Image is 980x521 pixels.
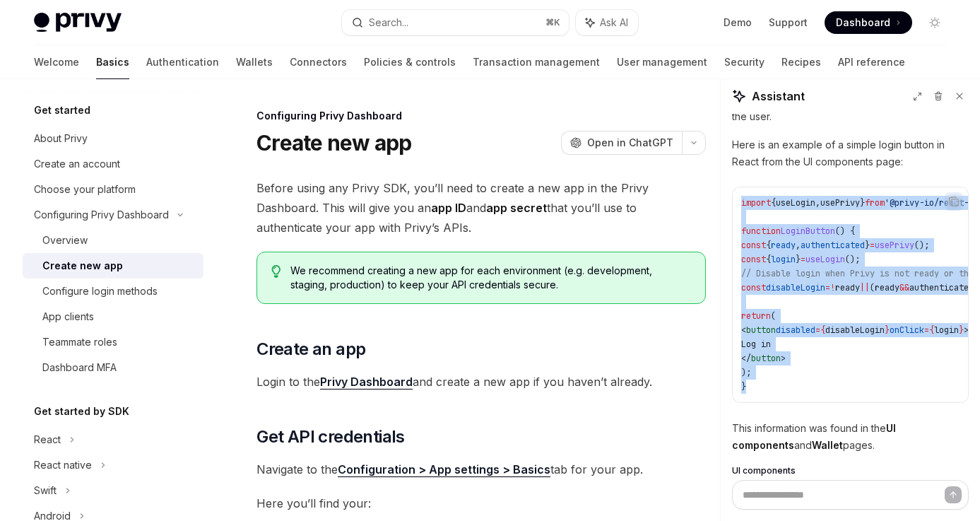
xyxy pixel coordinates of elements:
[431,201,466,215] strong: app ID
[369,14,408,31] div: Search...
[771,197,776,209] span: {
[741,254,766,265] span: const
[830,282,835,293] span: !
[781,226,835,237] span: LoginButton
[34,431,61,448] div: React
[914,240,929,251] span: ();
[236,45,273,79] a: Wallets
[805,254,845,265] span: useLogin
[801,254,805,265] span: =
[875,282,899,293] span: ready
[42,283,158,300] div: Configure login methods
[576,10,638,35] button: Ask AI
[42,308,94,325] div: App clients
[271,265,281,278] svg: Tip
[561,131,682,155] button: Open in ChatGPT
[34,45,79,79] a: Welcome
[741,353,751,364] span: </
[34,130,88,147] div: About Privy
[741,324,746,336] span: <
[34,403,129,420] h5: Get started by SDK
[42,257,123,274] div: Create new app
[771,254,796,265] span: login
[945,192,963,211] button: Copy the contents from the code block
[741,282,766,293] span: const
[23,279,203,304] a: Configure login methods
[771,310,776,322] span: (
[724,16,752,30] a: Demo
[929,324,934,336] span: {
[545,17,560,28] span: ⌘ K
[617,45,707,79] a: User management
[732,465,969,476] a: UI components
[924,324,929,336] span: =
[741,367,751,378] span: );
[23,253,203,279] a: Create new app
[836,16,890,30] span: Dashboard
[600,16,628,30] span: Ask AI
[870,282,875,293] span: (
[34,102,90,119] h5: Get started
[870,240,875,251] span: =
[741,240,766,251] span: const
[923,11,946,34] button: Toggle dark mode
[771,240,796,251] span: ready
[865,240,870,251] span: }
[256,459,706,479] span: Navigate to the tab for your app.
[825,324,885,336] span: disableLogin
[776,197,815,209] span: useLogin
[959,324,964,336] span: }
[256,338,365,361] span: Create an app
[23,304,203,329] a: App clients
[42,359,117,376] div: Dashboard MFA
[23,151,203,177] a: Create an account
[741,197,771,209] span: import
[146,45,219,79] a: Authentication
[724,45,764,79] a: Security
[732,465,796,476] span: UI components
[752,88,805,105] span: Assistant
[860,197,865,209] span: }
[909,282,974,293] span: authenticated
[290,45,347,79] a: Connectors
[34,181,136,198] div: Choose your platform
[732,420,969,454] p: This information was found in the and pages.
[741,226,781,237] span: function
[587,136,673,150] span: Open in ChatGPT
[256,130,412,156] h1: Create new app
[473,45,600,79] a: Transaction management
[825,11,912,34] a: Dashboard
[741,310,771,322] span: return
[746,324,776,336] span: button
[945,486,962,503] button: Send message
[825,282,830,293] span: =
[290,264,691,292] span: We recommend creating a new app for each environment (e.g. development, staging, production) to k...
[342,10,569,35] button: Search...⌘K
[766,254,771,265] span: {
[23,228,203,253] a: Overview
[796,254,801,265] span: }
[820,197,860,209] span: usePrivy
[34,13,122,33] img: light logo
[34,206,169,223] div: Configuring Privy Dashboard
[860,282,870,293] span: ||
[766,240,771,251] span: {
[23,126,203,151] a: About Privy
[899,282,909,293] span: &&
[364,45,456,79] a: Policies & controls
[875,240,914,251] span: usePrivy
[34,156,120,172] div: Create an account
[835,282,860,293] span: ready
[256,178,706,238] span: Before using any Privy SDK, you’ll need to create a new app in the Privy Dashboard. This will giv...
[815,324,820,336] span: =
[801,240,865,251] span: authenticated
[781,45,821,79] a: Recipes
[256,493,706,513] span: Here you’ll find your:
[890,324,924,336] span: onClick
[96,45,129,79] a: Basics
[751,353,781,364] span: button
[42,334,117,351] div: Teammate roles
[256,372,706,392] span: Login to the and create a new app if you haven’t already.
[320,375,413,390] a: Privy Dashboard
[815,197,820,209] span: ,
